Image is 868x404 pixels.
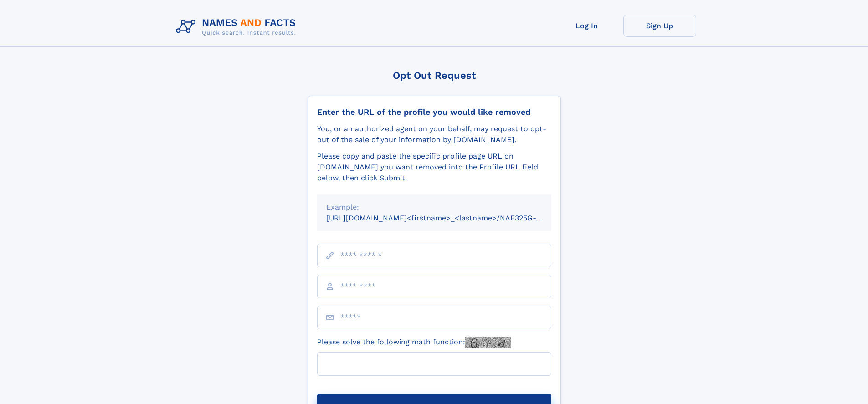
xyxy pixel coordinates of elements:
[172,15,303,39] img: Logo Names and Facts
[317,151,551,184] div: Please copy and paste the specific profile page URL on [DOMAIN_NAME] you want removed into the Pr...
[308,70,561,81] div: Opt Out Request
[326,214,569,222] small: [URL][DOMAIN_NAME]<firstname>_<lastname>/NAF325G-xxxxxxxx
[317,107,551,117] div: Enter the URL of the profile you would like removed
[326,202,542,213] div: Example:
[623,15,696,37] a: Sign Up
[317,123,551,145] div: You, or an authorized agent on your behalf, may request to opt-out of the sale of your informatio...
[317,337,511,348] label: Please solve the following math function:
[550,15,623,37] a: Log In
